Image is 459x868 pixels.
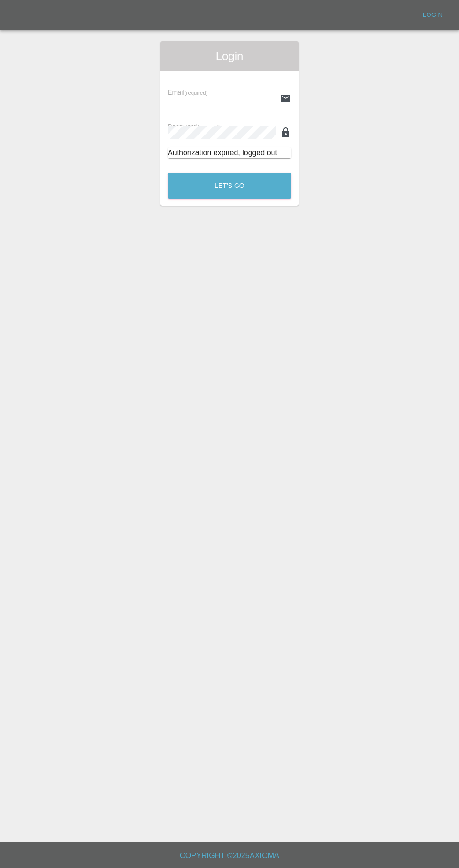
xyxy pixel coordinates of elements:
[168,147,291,158] div: Authorization expired, logged out
[418,8,448,22] a: Login
[168,173,291,199] button: Let's Go
[7,849,452,862] h6: Copyright © 2025 Axioma
[185,90,208,96] small: (required)
[168,89,207,96] span: Email
[197,124,221,130] small: (required)
[168,49,291,64] span: Login
[168,123,220,130] span: Password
